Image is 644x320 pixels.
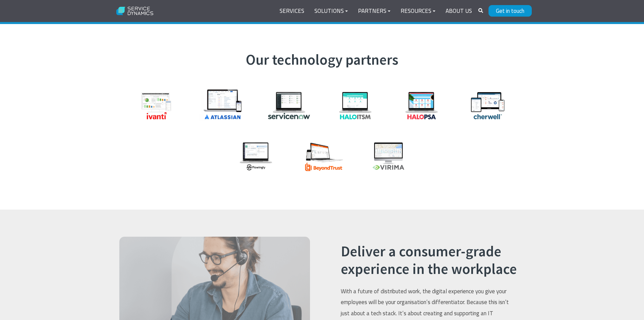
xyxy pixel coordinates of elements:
a: Solutions [309,3,353,19]
img: Cherwell logo with screenshot [462,89,513,123]
img: ServiceNow logo [264,89,314,123]
img: HaloITSM logo with screenshot [330,89,381,123]
div: Navigation Menu [275,3,477,19]
a: Resources [396,3,440,19]
img: Ivanti logo with screenshot [131,89,182,123]
h2: Our technology partners [119,51,525,69]
a: About Us [440,3,477,19]
a: Get in touch [488,5,532,17]
h2: Deliver a consumer-grade experience in the workplace [341,243,518,278]
img: Service Dynamics Logo - White [113,2,158,20]
img: HaloPSA logo with screenshot [396,89,447,123]
a: Partners [353,3,396,19]
img: Virima-logo-screenshot [363,139,414,173]
img: Flowingly logo with screenshot [231,139,281,173]
img: beyond-trust-screenshot [297,139,348,173]
a: Services [275,3,309,19]
img: Atlassian_screenshot-1 [197,84,248,123]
